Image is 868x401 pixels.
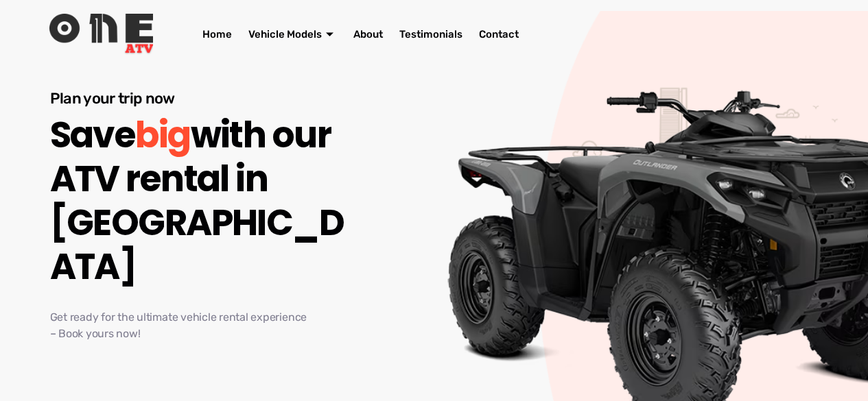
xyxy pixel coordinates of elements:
a: Testimonials [391,7,471,62]
a: Vehicle Models [240,7,345,62]
p: Get ready for the ultimate vehicle rental experience – Book yours now! [50,309,365,342]
h3: Plan your trip now [50,89,365,108]
h2: Save with our ATV rental in [GEOGRAPHIC_DATA] [50,113,365,289]
a: About [345,7,391,62]
span: big [135,113,190,157]
a: Contact [471,7,527,62]
a: Home [194,7,240,62]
